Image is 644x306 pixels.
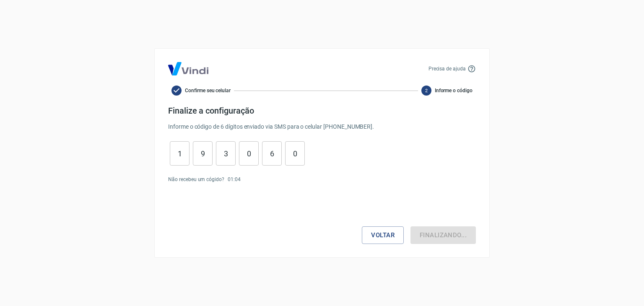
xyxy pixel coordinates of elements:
p: 01 : 04 [228,176,241,183]
text: 2 [425,88,428,93]
img: Logo Vind [168,62,208,75]
h4: Finalize a configuração [168,106,476,116]
p: Informe o código de 6 dígitos enviado via SMS para o celular [PHONE_NUMBER] . [168,122,476,131]
button: Voltar [362,226,404,244]
span: Confirme seu celular [185,87,231,94]
p: Não recebeu um cógido? [168,176,224,183]
p: Precisa de ajuda [428,65,466,73]
span: Informe o código [435,87,473,94]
